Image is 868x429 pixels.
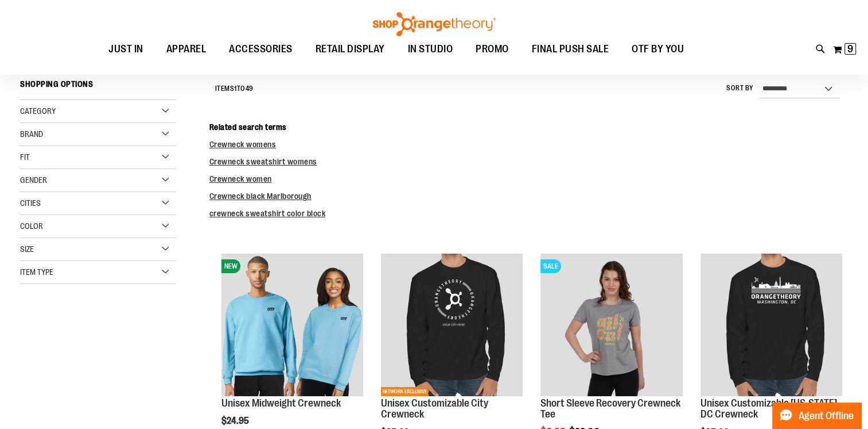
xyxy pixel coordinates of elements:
img: Short Sleeve Recovery Crewneck Tee primary image [540,254,682,396]
a: IN STUDIO [396,36,465,63]
a: Unisex Midweight Crewneck [221,397,341,409]
img: Shop Orangetheory [371,12,497,36]
strong: Shopping Options [20,74,176,100]
a: PROMO [464,36,520,63]
span: APPAREL [166,36,207,62]
span: ACCESSORIES [229,36,293,62]
button: Agent Offline [772,403,861,429]
span: FINAL PUSH SALE [532,36,609,62]
a: crewneck sweatshirt color block [209,209,325,218]
a: Unisex Midweight CrewneckNEW [221,254,363,397]
a: Unisex Customizable City Crewneck [381,397,488,420]
a: Unisex Customizable [US_STATE] DC Crewneck [700,397,837,420]
span: Brand [20,129,43,139]
span: Agent Offline [799,411,854,422]
span: Fit [20,152,30,162]
span: SALE [540,259,561,273]
span: Cities [20,198,41,208]
span: NEW [221,259,240,273]
span: 49 [245,85,253,93]
span: NETWORK EXCLUSIVE [381,387,429,396]
span: IN STUDIO [408,36,453,62]
span: Gender [20,175,47,185]
span: RETAIL DISPLAY [316,36,385,62]
label: Sort By [726,83,754,93]
a: JUST IN [97,36,155,63]
img: Product image for Unisex Customizable City Crewneck [381,254,523,396]
h2: Items to [215,80,253,98]
a: Crewneck black Marlborough [209,191,311,201]
a: OTF BY YOU [620,36,695,63]
span: PROMO [476,36,509,62]
span: JUST IN [108,36,143,62]
span: $24.95 [221,416,251,426]
a: Short Sleeve Recovery Crewneck Tee primary imageSALE [540,254,682,397]
span: Item Type [20,267,53,277]
img: Product image for Unisex Customizable Washington DC Crewneck [700,254,842,396]
a: RETAIL DISPLAY [304,36,396,63]
a: Crewneck womens [209,140,276,149]
span: Size [20,244,34,254]
a: Crewneck women [209,174,271,183]
span: OTF BY YOU [632,36,684,62]
a: Short Sleeve Recovery Crewneck Tee [540,397,680,420]
a: APPAREL [155,36,218,63]
a: Product image for Unisex Customizable Washington DC Crewneck [700,254,842,397]
span: Color [20,221,43,231]
img: Unisex Midweight Crewneck [221,254,363,396]
a: ACCESSORIES [217,36,304,63]
span: 9 [847,43,853,55]
dt: Related search terms [209,121,848,133]
span: Category [20,106,56,116]
span: 1 [234,85,237,93]
a: Crewneck sweatshirt womens [209,157,317,166]
a: FINAL PUSH SALE [520,36,621,63]
a: Product image for Unisex Customizable City CrewneckNETWORK EXCLUSIVE [381,254,523,397]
